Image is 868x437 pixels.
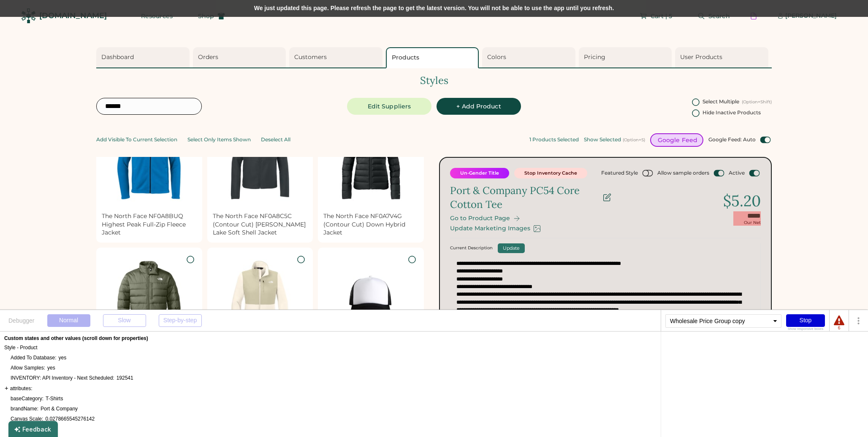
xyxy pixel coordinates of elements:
[323,113,418,208] img: Api-URL-2024-10-03T03-31-08-736_clipped_rev_1.jpeg
[708,13,730,19] span: Search
[487,53,573,62] div: Colors
[759,135,772,145] button: This toggle switches on/off the automatic updating of product schema for the google merchant cent...
[392,54,476,62] div: Products
[4,336,656,341] div: Custom states and other values (scroll down for properties)
[450,183,598,212] div: Port & Company PC54 Core Cotton Tee
[96,137,177,143] div: Add Visible To Current Selection
[323,253,418,348] img: 1163_FRAME_FOAM_2-TONE_TRUCKER_WHITE_BLACK__77225.jpg
[514,168,587,178] button: Stop Inventory Cache
[437,98,521,115] button: + Add Product
[4,344,99,351] div: Style - Product
[703,99,739,105] div: Select Multiple
[102,113,197,208] img: Api-URL-2024-10-03T03-25-44-36_clipped_rev_1.jpeg
[11,395,43,402] div: baseCategory:
[498,243,525,253] button: Update
[347,98,431,115] button: Edit Suppliers
[786,314,825,327] div: Stop
[59,354,67,361] div: yes
[187,137,251,143] div: Select Only Items Shown
[101,53,187,62] div: Dashboard
[323,212,418,237] div: The North Face NF0A7V4G (Contour Cut) Down Hybrid Jacket
[11,375,114,381] div: INVENTORY: API Inventory - Next Scheduled:
[650,133,703,147] button: Google Feed
[11,364,45,371] div: Allow Samples:
[96,73,772,88] div: Styles
[584,53,670,62] div: Pricing
[450,168,509,178] button: Un-Gender Title
[198,53,284,62] div: Orders
[744,220,761,226] div: Our Net
[623,138,645,143] div: (Option+S)
[117,375,133,381] div: 192541
[102,212,197,237] div: The North Face NF0A8BUQ Highest Peak Full-Zip Fleece Jacket
[5,385,32,392] div: attributes:
[47,364,55,371] div: yes
[46,395,63,402] div: T-Shirts
[11,405,38,412] div: brandName:
[11,354,57,361] div: Added To Database:
[584,137,621,143] div: Show Selected
[294,53,380,62] div: Customers
[41,405,78,412] div: Port & Company
[834,326,844,330] div: 6
[703,110,761,116] div: Hide Inactive Products
[601,170,638,177] div: Featured Style
[213,212,308,237] div: The North Face NF0A8C5C (Contour Cut) [PERSON_NAME] Lake Soft Shell Jacket
[657,170,709,177] div: Allow sample orders
[680,53,766,62] div: User Products
[102,253,197,348] img: Api-URL-2024-10-03T03-33-29-742_clipped_rev_1.jpeg
[213,113,308,208] img: Api-URL-2024-10-03T03-29-56-173_clipped_rev_1.jpeg
[213,253,308,348] img: Api-URL-2024-10-03T03-36-44-034_clipped_rev_1.jpeg
[529,137,579,143] div: 1 Products Selected
[786,327,825,331] div: Show responsive boxes
[45,415,95,422] div: 0.0278665545276142
[450,215,510,222] div: Go to Product Page
[198,13,214,19] span: Shop
[708,136,756,143] div: Google Feed: Auto
[723,190,761,211] div: $5.20
[665,314,781,328] div: Wholesale Price Group copy
[450,225,530,232] div: Update Marketing Images
[261,137,290,143] div: Deselect All
[11,415,43,422] div: Canvas Scale:
[651,13,672,19] span: Cart | 5
[450,245,493,251] div: Current Description
[742,100,772,105] div: (Option+Shift)
[729,170,745,177] div: Active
